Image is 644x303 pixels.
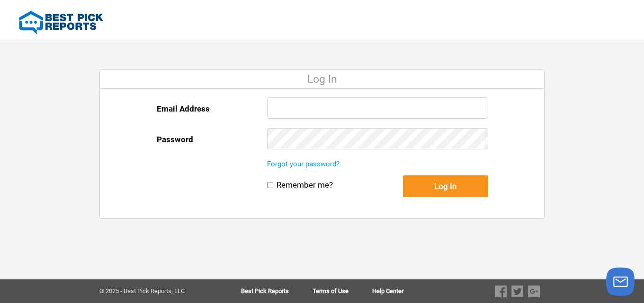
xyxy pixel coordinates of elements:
div: © 2025 - Best Pick Reports, LLC [99,288,211,294]
button: Launch chat [606,268,635,296]
img: Best Pick Reports Logo [19,11,103,35]
a: Help Center [372,288,403,294]
label: Remember me? [277,180,333,190]
a: Forgot your password? [267,160,340,168]
button: Log In [403,175,488,197]
label: Password [157,128,193,151]
label: Email Address [157,97,210,120]
a: Best Pick Reports [241,288,313,294]
div: Log In [100,70,544,89]
a: Terms of Use [313,288,372,294]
